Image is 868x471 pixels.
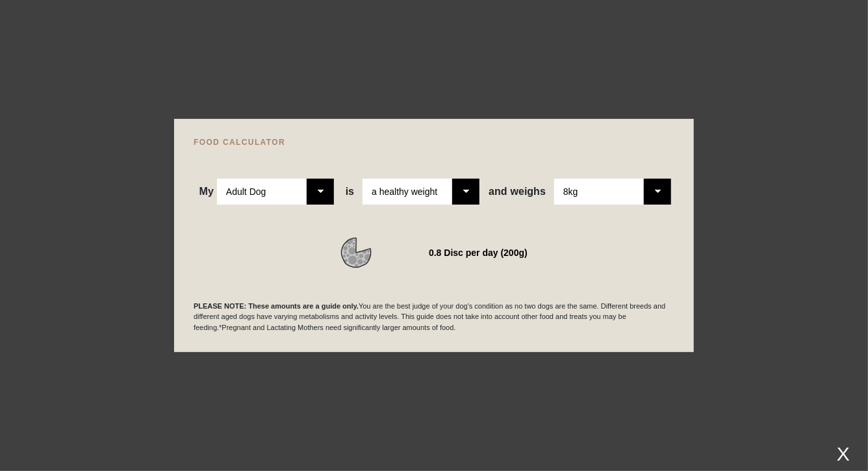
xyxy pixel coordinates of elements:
div: X [832,443,855,465]
span: weighs [489,186,546,197]
span: is [346,186,354,197]
span: My [199,186,214,197]
p: You are the best judge of your dog's condition as no two dogs are the same. Different breeds and ... [194,301,674,333]
div: 0.8 Disc per day (200g) [429,244,528,262]
h4: FOOD CALCULATOR [194,138,674,146]
b: PLEASE NOTE: These amounts are a guide only. [194,302,359,310]
span: and [489,186,510,197]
